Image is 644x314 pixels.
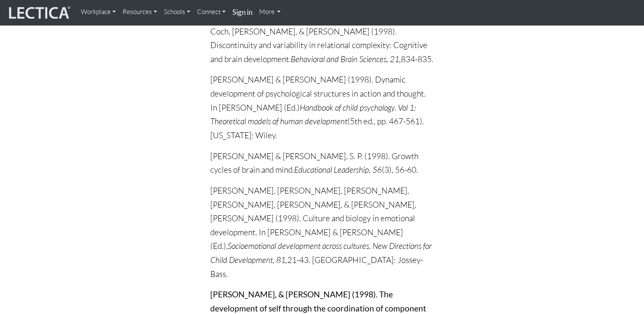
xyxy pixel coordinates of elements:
i: Handbook of child psychology. Vol 1: Theoretical models of human development [210,103,416,127]
strong: Sign in [232,8,252,17]
i: Educational Leadership, 56 [294,165,382,175]
p: [PERSON_NAME] & [PERSON_NAME], S. P. (1998). Growth cycles of brain and mind. (3), 56-60. [210,149,434,177]
a: Connect [194,3,229,20]
i: Behavioral and Brain Sciences, 21, [291,54,401,64]
a: Schools [160,3,194,20]
a: Sign in [229,3,256,22]
p: [PERSON_NAME], [PERSON_NAME], [PERSON_NAME], [PERSON_NAME], [PERSON_NAME], & [PERSON_NAME], [PERS... [210,184,434,281]
p: [PERSON_NAME] & [PERSON_NAME] (1998). Dynamic development of psychological structures in action a... [210,73,434,142]
a: Resources [119,3,160,20]
a: More [256,3,284,20]
a: Workplace [77,3,119,20]
p: Coch, [PERSON_NAME], & [PERSON_NAME] (1998). Discontinuity and variability in relational complexi... [210,25,434,66]
img: lecticalive [7,5,71,21]
i: Socioemotional development across cultures. New Directions for Child Development, 81, [210,241,432,265]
